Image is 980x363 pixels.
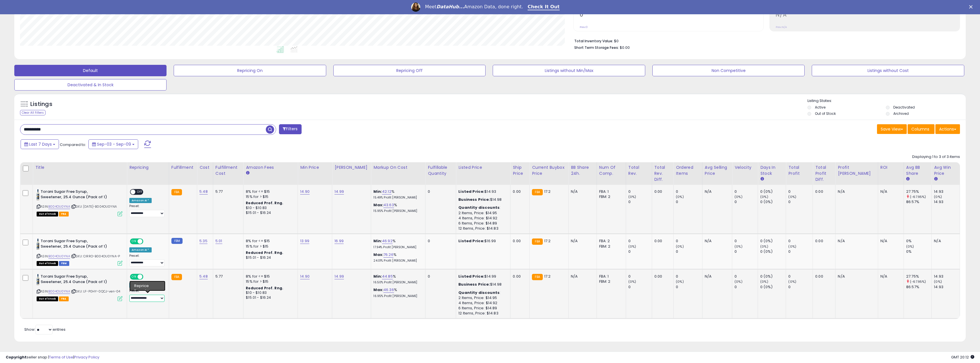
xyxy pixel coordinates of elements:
b: Reduced Prof. Rng. [246,200,283,205]
b: Business Price: [458,282,490,287]
div: Days In Stock [760,165,783,177]
div: Listed Price [458,165,508,171]
button: Listings without Min/Max [493,65,645,76]
div: % [373,274,421,284]
a: 14.99 [334,274,344,279]
div: Avg BB Share [906,165,929,177]
small: Prev: 0 [580,25,588,29]
div: 8% for <= $15 [246,238,293,244]
div: N/A [838,238,874,244]
div: 15% for > $15 [246,194,293,199]
small: Avg Win Price. [934,177,937,182]
p: 24.01% Profit [PERSON_NAME] [373,259,421,263]
div: Amazon Fees [246,165,295,171]
li: $0 [574,37,956,44]
a: 14.99 [334,189,344,194]
div: Clear All Filters [20,110,45,115]
div: 0 [788,238,813,244]
small: FBA [171,274,182,280]
button: Default [14,65,167,76]
div: N/A [838,189,874,194]
div: N/A [705,274,728,279]
div: 0.00 [513,189,525,194]
span: FBA [59,296,69,301]
div: 0.00 [815,189,831,194]
p: 16.95% Profit [PERSON_NAME] [373,294,421,298]
span: Columns [911,126,929,132]
div: $14.98 [458,282,506,287]
div: 0 [676,274,702,279]
div: FBA: 2 [599,238,621,244]
div: 0 [788,189,813,194]
div: $10 - $10.83 [246,290,293,295]
b: Listed Price: [458,238,484,244]
div: 0 [628,199,652,204]
div: 0 (0%) [760,284,786,290]
div: 6 Items, Price: $14.89 [458,221,506,226]
div: Fulfillment [171,165,195,171]
div: 0% [906,238,931,244]
div: : [458,205,506,210]
span: FBM [59,261,69,266]
div: $14.98 [458,197,506,202]
a: 46.36 [383,287,394,293]
div: 15% for > $15 [246,244,293,249]
div: ASIN: [37,274,122,300]
small: (0%) [628,194,636,199]
b: Max: [373,252,383,257]
img: 31FzOqYjn-L._SL40_.jpg [37,238,39,250]
img: Profile image for Georgie [411,3,420,12]
p: 15.95% Profit [PERSON_NAME] [373,209,421,213]
button: Sep-03 - Sep-09 [88,139,138,149]
div: Close [969,5,975,9]
div: 0 [628,189,652,194]
a: 43.63 [383,202,394,208]
div: 8% for <= $15 [246,189,293,194]
div: Total Rev. [628,165,650,177]
button: Actions [935,124,960,134]
div: $15.01 - $16.24 [246,210,293,215]
b: Listed Price: [458,274,484,279]
b: Reduced Prof. Rng. [246,250,283,255]
div: 0 [788,274,813,279]
span: OFF [142,274,152,279]
div: 0 [428,189,452,194]
div: Fulfillment Cost [215,165,241,177]
div: N/A [934,238,955,244]
div: Num of Comp. [599,165,623,177]
small: (0%) [788,279,796,284]
div: Profit [PERSON_NAME] [838,165,876,177]
label: Archived [893,111,909,116]
div: 0 [676,249,702,254]
div: $14.99 [458,274,506,279]
div: 0 [734,274,758,279]
div: 0 [788,284,813,290]
div: 0 [628,274,652,279]
a: 5.01 [215,238,222,244]
div: Preset: [129,254,165,267]
div: BB Share 24h. [571,165,594,177]
button: Filters [279,124,301,134]
a: 5.48 [199,274,208,279]
a: Check It Out [528,4,560,10]
button: Last 7 Days [21,139,59,149]
span: 17.2 [544,238,551,244]
div: 27.75% [906,189,931,194]
div: 0 [788,199,813,204]
div: N/A [880,274,899,279]
p: Listing States: [807,98,966,104]
small: (0%) [760,194,768,199]
div: 12 Items, Price: $14.83 [458,226,506,231]
div: Ship Price [513,165,527,177]
div: 0 [676,199,702,204]
span: Show: entries [24,327,66,332]
div: 0.00 [513,238,525,244]
b: Torani Sugar Free Syrup, Sweetener, 25.4 Ounce (Pack of 1) [41,238,110,250]
b: Torani Sugar Free Syrup, Sweetener, 25.4 Ounce (Pack of 1) [41,274,110,286]
div: 0 (0%) [760,238,786,244]
div: $10 - $10.83 [246,206,293,210]
span: 17.2 [544,274,551,279]
div: 86.57% [906,284,931,290]
small: (0%) [788,244,796,249]
div: 0.00 [654,238,669,244]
